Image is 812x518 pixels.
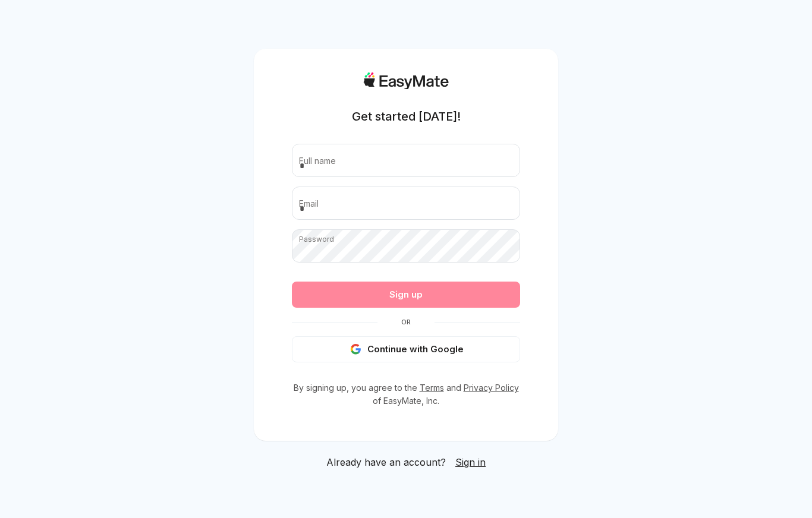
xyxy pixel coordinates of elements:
[326,455,446,469] span: Already have an account?
[455,456,486,468] span: Sign in
[464,383,519,393] a: Privacy Policy
[377,317,435,327] span: Or
[292,381,520,408] p: By signing up, you agree to the and of EasyMate, Inc.
[292,336,520,362] button: Continue with Google
[455,455,486,469] a: Sign in
[420,383,444,393] a: Terms
[352,108,461,125] h1: Get started [DATE]!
